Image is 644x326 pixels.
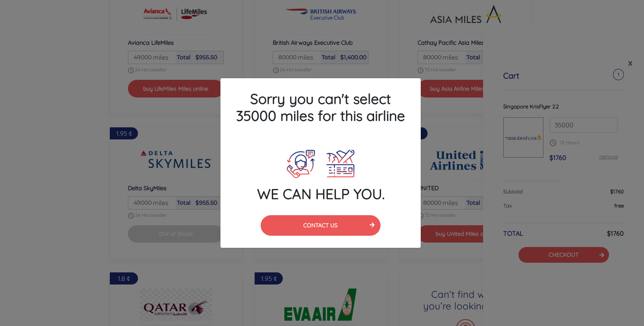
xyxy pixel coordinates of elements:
img: Call [287,150,315,178]
img: Plane Ticket [326,150,355,178]
h4: WE CAN HELP YOU. [220,185,421,202]
a: CONTACT US [261,221,381,229]
h4: Sorry you can't select 35000 miles for this airline [220,78,421,136]
button: CONTACT US [261,215,381,236]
